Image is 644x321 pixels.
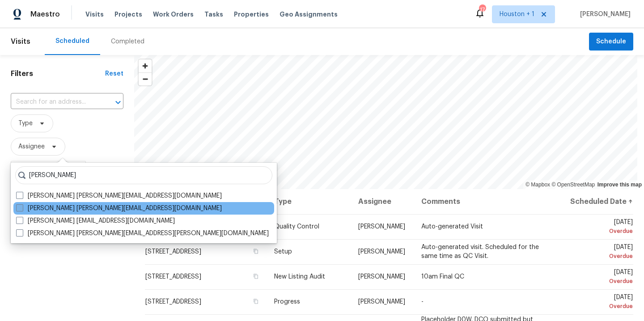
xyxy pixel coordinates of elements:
[358,224,405,230] span: [PERSON_NAME]
[421,299,424,305] span: -
[358,299,405,305] span: [PERSON_NAME]
[11,95,98,109] input: Search for an address...
[85,10,104,19] span: Visits
[145,274,201,280] span: [STREET_ADDRESS]
[16,216,175,225] label: [PERSON_NAME] [EMAIL_ADDRESS][DOMAIN_NAME]
[561,189,633,214] th: Scheduled Date ↑
[139,59,152,72] button: Zoom in
[551,182,595,188] a: OpenStreetMap
[145,249,201,255] span: [STREET_ADDRESS]
[252,297,260,305] button: Copy Address
[525,182,550,188] a: Mapbox
[139,73,152,85] span: Zoom out
[568,244,633,261] span: [DATE]
[16,191,222,200] label: [PERSON_NAME] [PERSON_NAME][EMAIL_ADDRESS][DOMAIN_NAME]
[421,244,539,259] span: Auto-generated visit. Scheduled for the same time as QC Visit.
[134,55,637,189] canvas: Map
[16,229,269,238] label: [PERSON_NAME] [PERSON_NAME][EMAIL_ADDRESS][PERSON_NAME][DOMAIN_NAME]
[30,10,60,19] span: Maestro
[414,189,561,214] th: Comments
[358,249,405,255] span: [PERSON_NAME]
[568,227,633,236] div: Overdue
[11,69,105,78] h1: Filters
[267,189,351,214] th: Type
[112,96,124,109] button: Open
[204,11,223,17] span: Tasks
[252,272,260,280] button: Copy Address
[597,182,642,188] a: Improve this map
[568,252,633,261] div: Overdue
[111,37,144,46] div: Completed
[576,10,631,19] span: [PERSON_NAME]
[18,119,33,128] span: Type
[139,72,152,85] button: Zoom out
[11,32,30,51] span: Visits
[568,269,633,286] span: [DATE]
[280,10,338,19] span: Geo Assignments
[351,189,414,214] th: Assignee
[500,10,534,19] span: Houston + 1
[568,302,633,311] div: Overdue
[16,204,222,213] label: [PERSON_NAME] [PERSON_NAME][EMAIL_ADDRESS][DOMAIN_NAME]
[421,224,483,230] span: Auto-generated Visit
[596,36,626,47] span: Schedule
[568,294,633,311] span: [DATE]
[145,299,201,305] span: [STREET_ADDRESS]
[479,5,485,14] div: 17
[55,37,89,46] div: Scheduled
[568,219,633,236] span: [DATE]
[153,10,194,19] span: Work Orders
[421,274,464,280] span: 10am Final QC
[274,274,325,280] span: New Listing Audit
[252,247,260,255] button: Copy Address
[234,10,269,19] span: Properties
[274,224,319,230] span: Quality Control
[358,274,405,280] span: [PERSON_NAME]
[568,277,633,286] div: Overdue
[105,69,123,78] div: Reset
[274,299,300,305] span: Progress
[589,33,633,51] button: Schedule
[274,249,292,255] span: Setup
[114,10,142,19] span: Projects
[18,142,45,151] span: Assignee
